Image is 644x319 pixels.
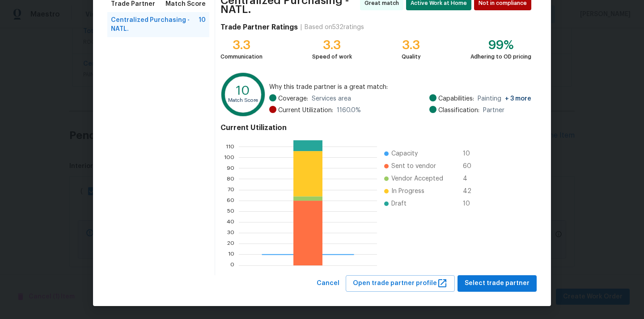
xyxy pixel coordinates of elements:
[391,174,443,183] span: Vendor Accepted
[346,275,455,292] button: Open trade partner profile
[438,106,479,115] span: Classification:
[391,162,436,171] span: Sent to vendor
[228,98,258,103] text: Match Score
[220,52,263,61] div: Communication
[463,174,477,183] span: 4
[224,155,234,160] text: 100
[313,275,343,292] button: Cancel
[227,209,234,214] text: 50
[228,187,234,193] text: 70
[236,84,250,97] text: 10
[391,149,418,158] span: Capacity
[465,278,530,289] span: Select trade partner
[463,199,477,208] span: 10
[305,23,364,32] div: Based on 532 ratings
[463,149,477,158] span: 10
[463,162,477,171] span: 60
[111,16,199,34] span: Centralized Purchasing - NATL.
[391,187,424,196] span: In Progress
[402,52,421,61] div: Quality
[505,96,531,102] span: + 3 more
[483,106,504,115] span: Partner
[402,41,421,50] div: 3.3
[227,219,234,225] text: 40
[227,198,234,203] text: 60
[312,52,352,61] div: Speed of work
[226,144,234,149] text: 110
[470,41,531,50] div: 99%
[278,94,308,103] span: Coverage:
[220,23,298,32] h4: Trade Partner Ratings
[227,241,234,246] text: 20
[298,23,305,32] div: |
[220,123,531,132] h4: Current Utilization
[227,166,234,171] text: 90
[227,230,234,235] text: 30
[312,41,352,50] div: 3.3
[337,106,361,115] span: 1160.0 %
[317,278,339,289] span: Cancel
[199,16,206,34] span: 10
[353,278,448,289] span: Open trade partner profile
[391,199,407,208] span: Draft
[478,94,531,103] span: Painting
[228,252,234,257] text: 10
[463,187,477,196] span: 42
[227,176,234,182] text: 80
[230,263,234,268] text: 0
[438,94,474,103] span: Capabilities:
[458,275,537,292] button: Select trade partner
[269,83,531,92] span: Why this trade partner is a great match:
[278,106,333,115] span: Current Utilization:
[312,94,351,103] span: Services area
[220,41,263,50] div: 3.3
[470,52,531,61] div: Adhering to OD pricing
